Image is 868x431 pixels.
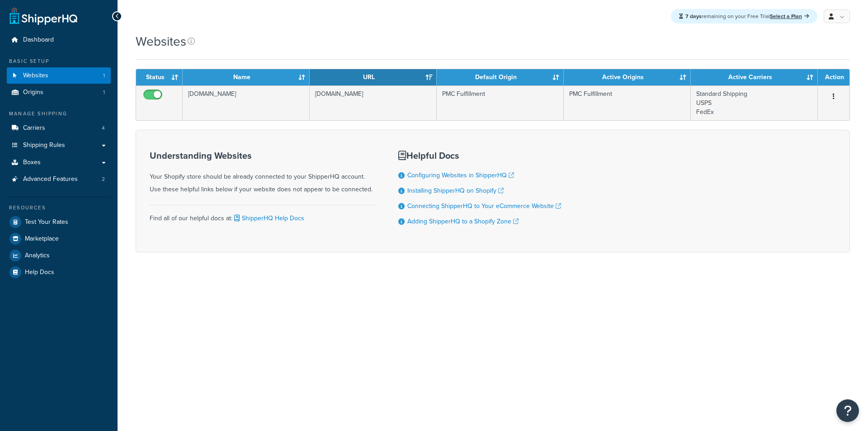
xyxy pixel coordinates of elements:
li: Carriers [7,120,111,137]
div: Find all of our helpful docs at: [150,205,376,225]
a: ShipperHQ Help Docs [232,213,304,223]
span: Analytics [25,252,50,260]
span: Websites [23,72,48,80]
strong: 7 days [685,12,702,20]
a: Advanced Features 2 [7,171,111,188]
a: Adding ShipperHQ to a Shopify Zone [407,217,519,226]
span: Origins [23,89,43,96]
div: Your Shopify store should be already connected to your ShipperHQ account. Use these helpful links... [150,151,376,196]
a: ShipperHQ Home [9,7,77,25]
td: Standard Shipping USPS FedEx [691,85,818,120]
li: Advanced Features [7,171,111,188]
div: remaining on your Free Trial [671,9,817,24]
span: Help Docs [25,269,54,276]
td: [DOMAIN_NAME] [183,85,310,120]
li: Websites [7,67,111,84]
span: Marketplace [25,235,59,243]
span: Shipping Rules [23,142,65,149]
span: Advanced Features [23,175,78,183]
a: Marketplace [7,231,111,247]
span: Boxes [23,159,41,166]
th: Name: activate to sort column ascending [183,69,310,85]
span: 2 [102,175,105,183]
a: Installing ShipperHQ on Shopify [407,186,504,195]
th: Active Carriers: activate to sort column ascending [691,69,818,85]
div: Resources [7,204,111,212]
td: PMC Fulfillment [437,85,564,120]
span: 1 [103,72,105,80]
a: Shipping Rules [7,137,111,154]
a: Configuring Websites in ShipperHQ [407,171,514,180]
a: Websites 1 [7,67,111,84]
li: Origins [7,84,111,101]
a: Origins 1 [7,84,111,101]
span: 1 [103,89,105,96]
th: Status: activate to sort column ascending [136,69,183,85]
span: Dashboard [23,36,54,44]
th: Action [818,69,849,85]
a: Boxes [7,154,111,171]
a: Carriers 4 [7,120,111,137]
a: Connecting ShipperHQ to Your eCommerce Website [407,201,561,211]
span: 4 [102,124,105,132]
th: Active Origins: activate to sort column ascending [564,69,691,85]
td: PMC Fulfillment [564,85,691,120]
th: Default Origin: activate to sort column ascending [437,69,564,85]
span: Test Your Rates [25,218,68,226]
h3: Helpful Docs [398,151,561,161]
a: Test Your Rates [7,214,111,230]
h1: Websites [136,33,186,50]
a: Select a Plan [770,12,809,20]
h3: Understanding Websites [150,151,376,161]
div: Basic Setup [7,57,111,65]
a: Dashboard [7,32,111,48]
td: [DOMAIN_NAME] [310,85,437,120]
span: Carriers [23,124,45,132]
button: Open Resource Center [836,399,859,422]
div: Manage Shipping [7,110,111,118]
th: URL: activate to sort column ascending [310,69,437,85]
a: Analytics [7,247,111,264]
a: Help Docs [7,264,111,280]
